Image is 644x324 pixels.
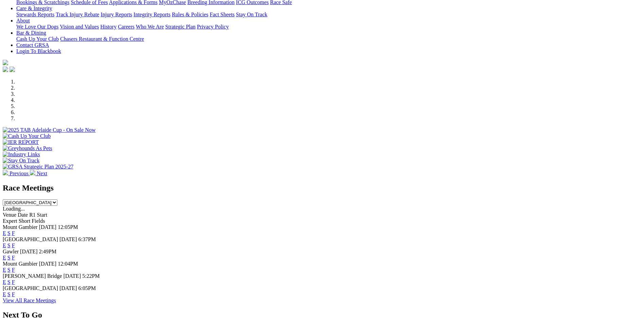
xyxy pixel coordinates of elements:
a: Integrity Reports [133,12,170,17]
img: facebook.svg [3,67,8,72]
div: Care & Integrity [16,12,641,18]
span: Fields [32,218,45,224]
img: Greyhounds As Pets [3,145,52,151]
img: Cash Up Your Club [3,133,51,139]
a: F [12,279,15,285]
span: [DATE] [63,273,81,279]
span: 6:37PM [78,236,96,242]
a: Care & Integrity [16,5,52,11]
a: E [3,291,6,297]
span: [GEOGRAPHIC_DATA] [3,285,58,291]
span: [DATE] [59,285,77,291]
span: Venue [3,212,16,218]
a: Track Injury Rebate [56,12,99,17]
a: Previous [3,170,30,176]
a: F [12,242,15,248]
span: [DATE] [39,224,57,230]
img: IER REPORT [3,139,39,145]
span: Gawler [3,249,19,254]
a: S [7,230,11,236]
a: E [3,267,6,273]
div: About [16,24,641,30]
a: Vision and Values [60,24,99,30]
a: E [3,255,6,260]
a: Stay On Track [236,12,267,17]
a: Strategic Plan [165,24,196,30]
img: chevron-left-pager-white.svg [3,170,8,175]
span: Next [37,170,47,176]
a: F [12,267,15,273]
span: R1 Start [29,212,47,218]
img: Industry Links [3,151,40,158]
img: 2025 TAB Adelaide Cup - On Sale Now [3,127,96,133]
a: We Love Our Dogs [16,24,58,30]
a: Contact GRSA [16,42,49,48]
span: [PERSON_NAME] Bridge [3,273,62,279]
span: Date [18,212,28,218]
a: Careers [118,24,134,30]
a: Rules & Policies [172,12,208,17]
a: View All Race Meetings [3,298,56,303]
span: [DATE] [59,236,77,242]
a: E [3,242,6,248]
img: GRSA Strategic Plan 2025-27 [3,164,73,170]
span: Loading... [3,206,25,212]
span: 2:49PM [39,249,57,254]
a: About [16,18,30,23]
img: logo-grsa-white.png [3,60,8,65]
a: Stewards Reports [16,12,54,17]
a: S [7,279,11,285]
a: E [3,279,6,285]
span: Previous [10,170,29,176]
span: Short [19,218,31,224]
a: Next [30,170,47,176]
h2: Race Meetings [3,183,641,193]
span: [DATE] [20,249,38,254]
a: F [12,291,15,297]
a: Injury Reports [100,12,132,17]
a: S [7,255,11,260]
span: Mount Gambier [3,224,38,230]
a: Who We Are [136,24,164,30]
h2: Next To Go [3,310,641,320]
span: 5:22PM [82,273,100,279]
a: Cash Up Your Club [16,36,59,42]
a: Bar & Dining [16,30,46,36]
span: [DATE] [39,261,57,267]
a: Privacy Policy [197,24,229,30]
img: Stay On Track [3,158,39,164]
a: S [7,291,11,297]
a: S [7,242,11,248]
a: Fact Sheets [210,12,235,17]
span: 12:04PM [58,261,78,267]
a: Chasers Restaurant & Function Centre [60,36,144,42]
span: 6:05PM [78,285,96,291]
span: Expert [3,218,17,224]
img: chevron-right-pager-white.svg [30,170,35,175]
a: F [12,255,15,260]
span: [GEOGRAPHIC_DATA] [3,236,58,242]
a: F [12,230,15,236]
a: History [100,24,116,30]
a: Login To Blackbook [16,48,61,54]
a: E [3,230,6,236]
span: Mount Gambier [3,261,38,267]
div: Bar & Dining [16,36,641,42]
span: 12:05PM [58,224,78,230]
img: twitter.svg [10,67,15,72]
a: S [7,267,11,273]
